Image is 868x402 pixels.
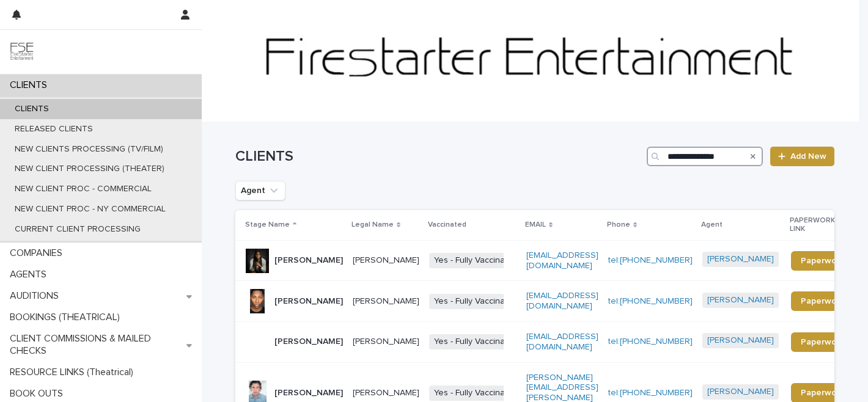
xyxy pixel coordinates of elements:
[701,218,723,232] p: Agent
[351,218,394,232] p: Legal Name
[5,312,130,323] p: BOOKINGS (THEATRICAL)
[245,218,290,232] p: Stage Name
[801,338,844,346] span: Paperwork
[428,218,466,232] p: Vaccinated
[801,389,844,397] span: Paperwork
[791,332,854,352] a: Paperwork
[526,291,598,310] a: [EMAIL_ADDRESS][DOMAIN_NAME]
[647,147,763,166] input: Search
[5,184,161,194] p: NEW CLIENT PROC - COMMERCIAL
[770,147,834,166] a: Add New
[707,335,774,346] a: [PERSON_NAME]
[5,247,72,259] p: COMPANIES
[235,181,285,200] button: Agent
[707,387,774,397] a: [PERSON_NAME]
[353,337,419,347] p: [PERSON_NAME]
[5,388,73,400] p: BOOK OUTS
[274,255,343,266] p: [PERSON_NAME]
[429,253,523,268] span: Yes - Fully Vaccinated
[5,367,143,378] p: RESOURCE LINKS (Theatrical)
[791,291,854,311] a: Paperwork
[790,152,826,161] span: Add New
[5,333,186,356] p: CLIENT COMMISSIONS & MAILED CHECKS
[791,251,854,271] a: Paperwork
[353,296,419,307] p: [PERSON_NAME]
[801,257,844,265] span: Paperwork
[274,388,343,398] p: [PERSON_NAME]
[5,144,173,155] p: NEW CLIENTS PROCESSING (TV/FILM)
[429,386,523,401] span: Yes - Fully Vaccinated
[607,218,630,232] p: Phone
[5,224,150,235] p: CURRENT CLIENT PROCESSING
[707,295,774,305] a: [PERSON_NAME]
[5,204,175,214] p: NEW CLIENT PROC - NY COMMERCIAL
[235,148,642,166] h1: CLIENTS
[608,256,693,265] a: tel:[PHONE_NUMBER]
[525,218,546,232] p: EMAIL
[5,290,68,302] p: AUDITIONS
[790,214,847,236] p: PAPERWORK LINK
[5,104,59,114] p: CLIENTS
[608,389,693,397] a: tel:[PHONE_NUMBER]
[5,124,103,134] p: RELEASED CLIENTS
[10,40,34,64] img: 9JgRvJ3ETPGCJDhvPVA5
[608,337,693,346] a: tel:[PHONE_NUMBER]
[429,294,523,309] span: Yes - Fully Vaccinated
[5,79,57,91] p: CLIENTS
[353,255,419,266] p: [PERSON_NAME]
[274,296,343,307] p: [PERSON_NAME]
[5,164,174,174] p: NEW CLIENT PROCESSING (THEATER)
[526,251,598,270] a: [EMAIL_ADDRESS][DOMAIN_NAME]
[608,297,693,305] a: tel:[PHONE_NUMBER]
[429,334,523,349] span: Yes - Fully Vaccinated
[707,254,774,265] a: [PERSON_NAME]
[353,388,419,398] p: [PERSON_NAME]
[526,332,598,351] a: [EMAIL_ADDRESS][DOMAIN_NAME]
[801,297,844,305] span: Paperwork
[5,269,56,280] p: AGENTS
[274,337,343,347] p: [PERSON_NAME]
